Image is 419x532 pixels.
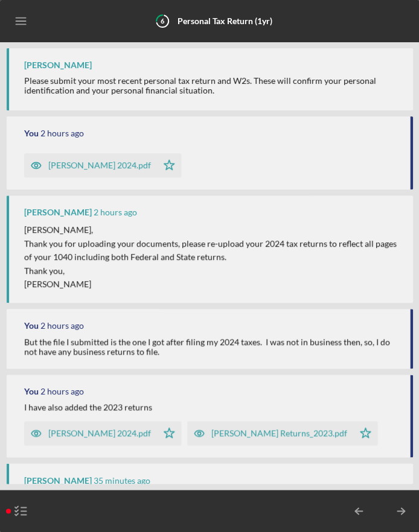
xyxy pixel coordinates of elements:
p: [PERSON_NAME] [24,277,401,291]
div: Please submit your most recent personal tax return and W2s. These will confirm your personal iden... [24,76,401,95]
tspan: 6 [161,17,165,25]
div: But the file I submitted is the one I got after filing my 2024 taxes. I was not in business then,... [24,337,398,356]
div: [PERSON_NAME] [24,60,92,70]
button: [PERSON_NAME] 2024.pdf [24,153,181,177]
button: [PERSON_NAME] Returns_2023.pdf [187,421,377,445]
time: 2025-08-14 19:03 [94,475,150,485]
p: [PERSON_NAME], [24,223,401,236]
time: 2025-08-14 17:51 [40,321,84,331]
div: [PERSON_NAME] 2024.pdf [48,160,151,170]
div: I have also added the 2023 returns [24,402,152,412]
div: [PERSON_NAME] Returns_2023.pdf [211,428,347,438]
div: You [24,128,39,138]
div: [PERSON_NAME] 2024.pdf [48,428,151,438]
b: Personal Tax Return (1yr) [178,16,272,26]
button: [PERSON_NAME] 2024.pdf [24,421,181,445]
div: You [24,387,39,396]
time: 2025-08-14 17:52 [40,387,84,396]
div: [PERSON_NAME] [24,475,92,485]
p: Thank you, [24,264,401,277]
div: [PERSON_NAME] [24,207,92,217]
div: You [24,321,39,331]
time: 2025-08-14 17:49 [94,207,137,217]
p: Thank you for uploading your documents, please re-upload your 2024 tax returns to reflect all pag... [24,237,401,264]
time: 2025-08-14 17:39 [40,128,84,138]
